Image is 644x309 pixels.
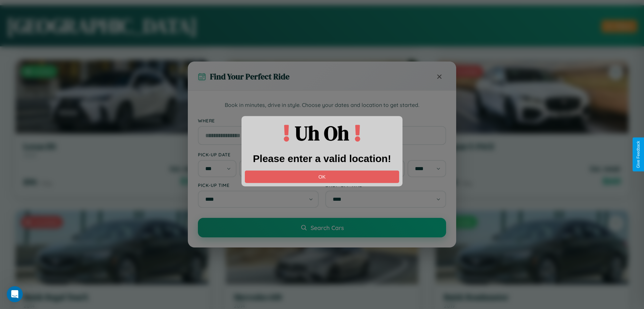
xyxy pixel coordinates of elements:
h3: Find Your Perfect Ride [210,71,289,82]
p: Book in minutes, drive in style. Choose your dates and location to get started. [198,101,446,110]
label: Pick-up Date [198,152,319,157]
label: Where [198,118,446,123]
label: Pick-up Time [198,182,319,188]
label: Drop-off Date [325,152,446,157]
label: Drop-off Time [325,182,446,188]
span: Search Cars [311,224,344,231]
